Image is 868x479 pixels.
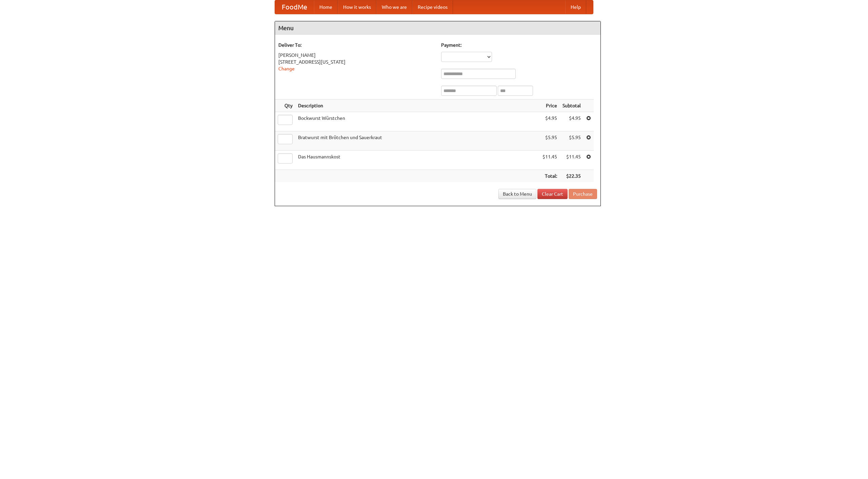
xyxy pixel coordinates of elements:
[560,170,584,182] th: $22.35
[314,0,338,14] a: Home
[278,66,295,71] a: Change
[540,100,560,112] th: Price
[412,0,453,14] a: Recipe videos
[278,59,434,65] div: [STREET_ADDRESS][US_STATE]
[540,131,560,151] td: $5.95
[569,189,597,199] button: Purchase
[560,100,584,112] th: Subtotal
[498,189,536,199] a: Back to Menu
[540,112,560,131] td: $4.95
[295,131,540,151] td: Bratwurst mit Brötchen und Sauerkraut
[278,52,434,59] div: [PERSON_NAME]
[560,112,584,131] td: $4.95
[295,151,540,170] td: Das Hausmannskost
[275,21,600,35] h4: Menu
[560,131,584,151] td: $5.95
[537,189,568,199] a: Clear Cart
[275,0,314,14] a: FoodMe
[560,151,584,170] td: $11.45
[376,0,412,14] a: Who we are
[441,42,597,48] h5: Payment:
[275,100,295,112] th: Qty
[338,0,376,14] a: How it works
[540,170,560,182] th: Total:
[295,100,540,112] th: Description
[565,0,586,14] a: Help
[278,42,434,48] h5: Deliver To:
[540,151,560,170] td: $11.45
[295,112,540,131] td: Bockwurst Würstchen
